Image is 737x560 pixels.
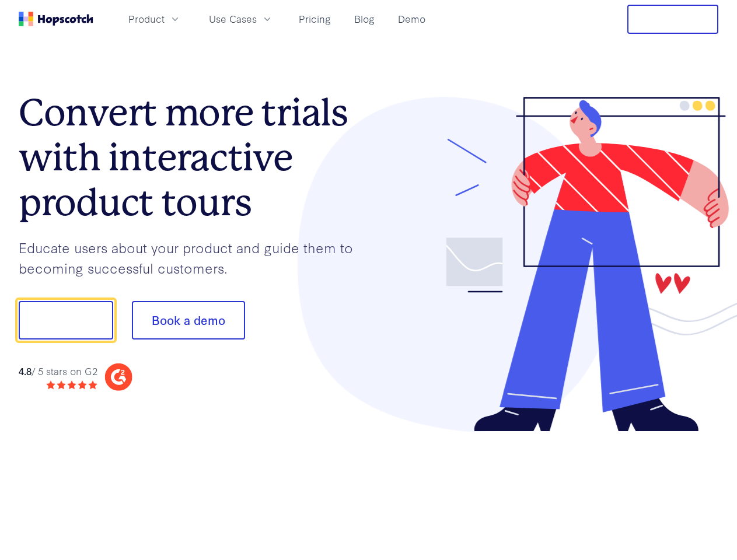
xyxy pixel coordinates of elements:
button: Use Cases [202,9,280,29]
a: Home [19,12,93,26]
h1: Convert more trials with interactive product tours [19,90,369,225]
button: Show me! [19,301,113,339]
div: / 5 stars on G2 [19,364,97,379]
a: Blog [350,9,379,29]
button: Book a demo [132,301,245,339]
button: Product [121,9,188,29]
a: Pricing [294,9,336,29]
strong: 4.8 [19,364,32,377]
span: Use Cases [209,12,257,26]
p: Educate users about your product and guide them to becoming successful customers. [19,237,369,278]
span: Product [128,12,165,26]
a: Demo [393,9,430,29]
button: Free Trial [627,5,718,34]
